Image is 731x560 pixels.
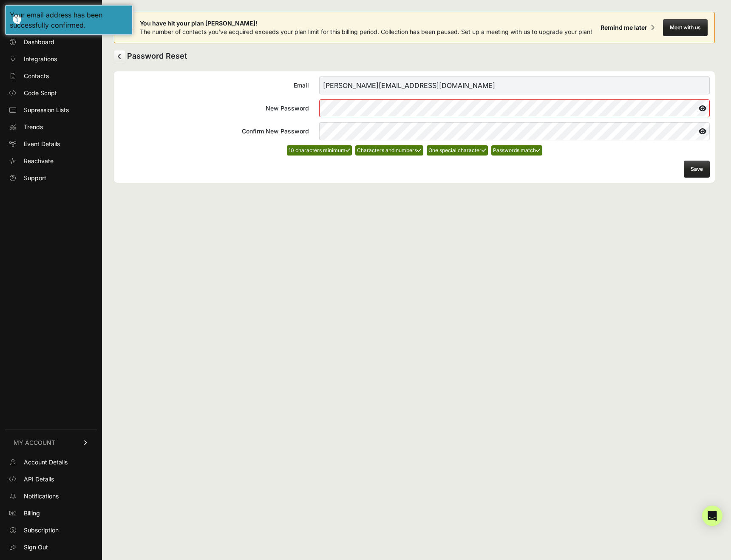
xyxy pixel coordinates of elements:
span: Integrations [24,55,57,63]
a: Account Details [5,455,97,469]
span: Contacts [24,72,49,80]
a: Contacts [5,69,97,83]
li: One special character [427,145,488,156]
span: Account Details [24,458,68,467]
span: Support [24,174,46,182]
input: Confirm New Password [319,122,710,140]
a: Trends [5,120,97,134]
div: Confirm New Password [119,127,309,136]
span: Reactivate [24,157,54,165]
a: Sign Out [5,540,97,554]
span: Code Script [24,89,57,97]
h2: Password Reset [114,50,715,63]
a: Integrations [5,52,97,66]
input: Email [319,76,710,94]
span: MY ACCOUNT [14,438,55,447]
span: Subscription [24,526,59,535]
div: New Password [119,104,309,113]
span: Dashboard [24,38,54,46]
li: Characters and numbers [355,145,423,156]
li: 10 characters minimum [287,145,352,156]
a: Support [5,171,97,185]
a: Reactivate [5,154,97,168]
span: Notifications [24,492,59,501]
div: Open Intercom Messenger [702,506,722,526]
span: API Details [24,475,54,484]
a: API Details [5,472,97,486]
div: Email [119,81,309,90]
div: Remind me later [601,23,647,32]
a: Supression Lists [5,103,97,117]
button: Save [684,161,710,178]
div: Your email address has been successfully confirmed. [10,10,128,30]
span: Sign Out [24,543,48,552]
a: Notifications [5,489,97,503]
span: Supression Lists [24,106,69,114]
a: Billing [5,506,97,520]
button: Remind me later [597,20,658,35]
a: MY ACCOUNT [5,430,97,455]
span: Event Details [24,140,60,148]
span: Trends [24,123,43,131]
a: Dashboard [5,35,97,49]
span: Billing [24,509,40,518]
a: Event Details [5,137,97,151]
li: Passwords match [491,145,542,156]
a: Subscription [5,523,97,537]
a: Code Script [5,86,97,100]
span: The number of contacts you've acquired exceeds your plan limit for this billing period. Collectio... [140,28,592,35]
button: Meet with us [663,19,708,36]
span: You have hit your plan [PERSON_NAME]! [140,19,592,28]
input: New Password [319,99,710,117]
